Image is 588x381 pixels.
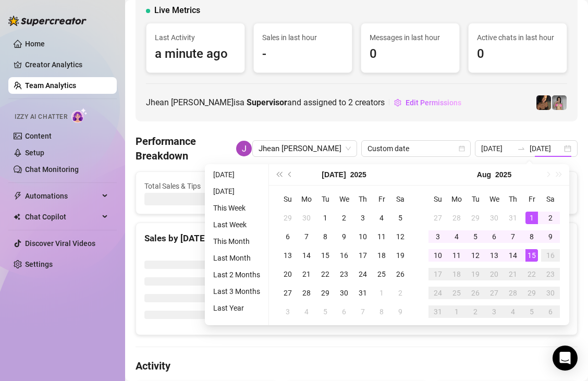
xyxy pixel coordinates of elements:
span: Chats with sales [482,180,569,192]
a: Chat Monitoring [25,165,79,174]
span: Custom date [367,141,464,156]
span: calendar [459,145,465,152]
a: Discover Viral Videos [25,239,95,248]
img: logo-BBDzfeDw.svg [8,16,87,26]
input: End date [530,143,562,154]
img: Sara [552,95,567,110]
a: Creator Analytics [25,56,108,73]
h4: Activity [136,359,578,373]
span: Sales / Hour [257,180,344,192]
a: Content [25,132,52,140]
span: Jhean [PERSON_NAME] is a and assigned to creators [146,96,385,109]
span: 0 [370,44,451,64]
b: Supervisor [247,97,287,107]
img: Jhean Dela Cerna [236,141,252,156]
span: Sales in last hour [262,32,344,43]
span: Jhean Dela Cerna [259,141,351,156]
div: Sales by [DATE] - [DATE] [144,231,569,245]
span: setting [394,99,401,106]
span: Chat Copilot [25,208,99,225]
span: a minute ago [155,44,236,64]
img: Chat Copilot [14,213,20,220]
a: Team Analytics [25,81,76,90]
span: thunderbolt [14,192,22,200]
span: Edit Permissions [406,99,461,107]
a: Home [25,40,45,48]
span: Number of PPVs Sold [370,180,456,192]
span: Messages in last hour [370,32,451,43]
span: - [262,44,344,64]
span: Live Metrics [154,4,200,17]
span: Total Sales & Tips [144,180,231,192]
a: Settings [25,260,53,268]
span: Last Activity [155,32,236,43]
span: 0 [477,44,558,64]
span: Izzy AI Chatter [15,112,67,122]
img: Ainsley [536,95,551,110]
span: 2 [348,97,353,107]
input: Start date [481,143,513,154]
span: to [517,144,525,153]
h4: Performance Breakdown [136,134,236,163]
span: Automations [25,188,99,204]
span: Active chats in last hour [477,32,558,43]
button: Edit Permissions [394,94,462,111]
div: Open Intercom Messenger [553,346,578,371]
img: AI Chatter [71,108,88,123]
a: Setup [25,149,44,157]
span: swap-right [517,144,525,153]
